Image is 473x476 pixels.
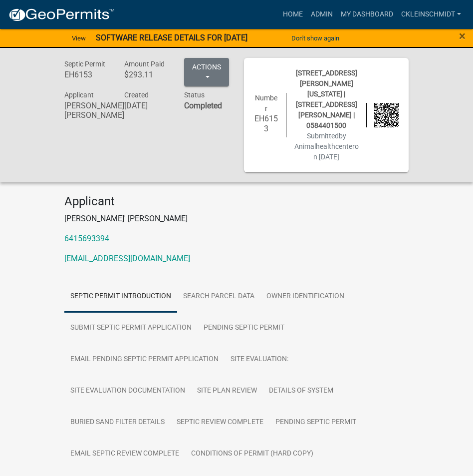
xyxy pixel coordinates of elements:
[64,234,109,243] a: 6415693394
[191,375,263,407] a: Site Plan Review
[260,281,350,313] a: Owner Identification
[96,33,247,42] strong: SOFTWARE RELEASE DETAILS FOR [DATE]
[287,30,343,46] button: Don't show again
[177,281,260,313] a: Search Parcel Data
[124,70,169,79] h6: $293.11
[64,70,109,79] h6: EH6153
[64,60,105,68] span: Septic Permit
[64,438,185,470] a: Email Septic Review Complete
[294,132,359,161] span: Submitted on [DATE]
[254,114,278,133] h6: EH6153
[64,312,198,344] a: Submit Septic Permit Application
[64,375,191,407] a: Site Evaluation Documentation
[184,58,229,86] button: Actions
[68,30,90,46] a: View
[269,407,362,439] a: Pending Septic Permit
[263,375,339,407] a: Details of System
[64,213,409,225] p: [PERSON_NAME]' [PERSON_NAME]
[296,69,357,129] span: [STREET_ADDRESS][PERSON_NAME][US_STATE] | [STREET_ADDRESS][PERSON_NAME] | 0584401500
[124,91,149,99] span: Created
[374,103,399,127] img: QR code
[64,194,409,209] h4: Applicant
[459,30,466,42] button: Close
[225,344,294,376] a: Site Evaluation:
[255,94,277,112] span: Number
[185,438,319,470] a: Conditions of Permit (hard copy)
[64,91,94,99] span: Applicant
[64,281,177,313] a: Septic Permit Introduction
[64,344,225,376] a: Email Pending Septic Permit Application
[184,101,222,110] strong: Completed
[64,101,109,120] h6: [PERSON_NAME]' [PERSON_NAME]
[64,254,190,263] a: [EMAIL_ADDRESS][DOMAIN_NAME]
[459,29,466,43] span: ×
[124,101,169,110] h6: [DATE]
[124,60,165,68] span: Amount Paid
[337,5,397,24] a: My Dashboard
[64,407,171,439] a: Buried Sand Filter details
[171,407,269,439] a: Septic Review Complete
[184,91,205,99] span: Status
[198,312,290,344] a: Pending Septic Permit
[397,5,465,24] a: ckleinschmidt
[279,5,307,24] a: Home
[307,5,337,24] a: Admin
